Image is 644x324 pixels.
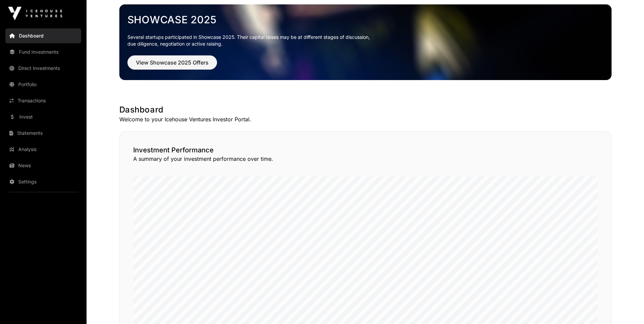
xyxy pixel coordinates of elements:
[133,155,598,163] p: A summary of your investment performance over time.
[119,115,612,123] p: Welcome to your Icehouse Ventures Investor Portal.
[5,158,81,173] a: News
[119,104,612,115] h1: Dashboard
[127,55,217,70] button: View Showcase 2025 Offers
[133,145,598,155] h2: Investment Performance
[5,45,81,59] a: Fund Investments
[5,109,81,124] a: Invest
[5,93,81,108] a: Transactions
[119,4,612,80] img: Showcase 2025
[8,7,62,20] img: Icehouse Ventures Logo
[610,292,644,324] iframe: Chat Widget
[5,126,81,141] a: Statements
[127,62,217,69] a: View Showcase 2025 Offers
[127,34,603,47] p: Several startups participated in Showcase 2025. Their capital raises may be at different stages o...
[127,14,603,26] a: Showcase 2025
[5,61,81,76] a: Direct Investments
[5,174,81,189] a: Settings
[5,142,81,157] a: Analysis
[136,58,209,67] span: View Showcase 2025 Offers
[5,77,81,92] a: Portfolio
[5,28,81,43] a: Dashboard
